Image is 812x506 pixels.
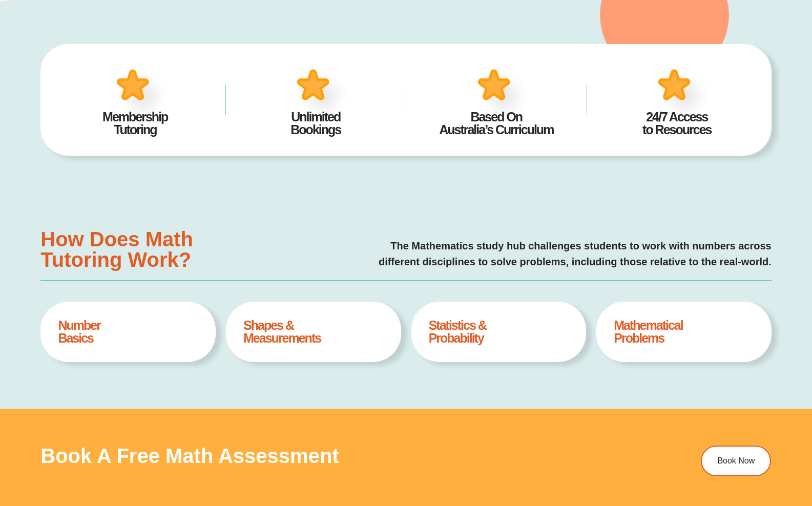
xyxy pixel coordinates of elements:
h4: Based On Australia’s Curriculum [422,111,571,136]
h3: Book a Free Math Assessment [40,446,617,466]
h4: Shapes & Measurements [243,319,383,345]
iframe: Chat Widget [636,390,812,506]
p: The Mathematics study hub challenges students to work with numbers across different disciplines t... [217,238,772,270]
h4: Membership Tutoring [60,111,210,136]
h4: Unlimited Bookings [241,111,390,136]
h4: Number Basics [58,319,198,345]
h4: Mathematical Problems [614,319,754,345]
h4: 24/7 Access to Resources [602,111,752,136]
h3: How Does Math Tutoring Work? [40,229,207,270]
h4: Statistics & Probability [429,319,569,345]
